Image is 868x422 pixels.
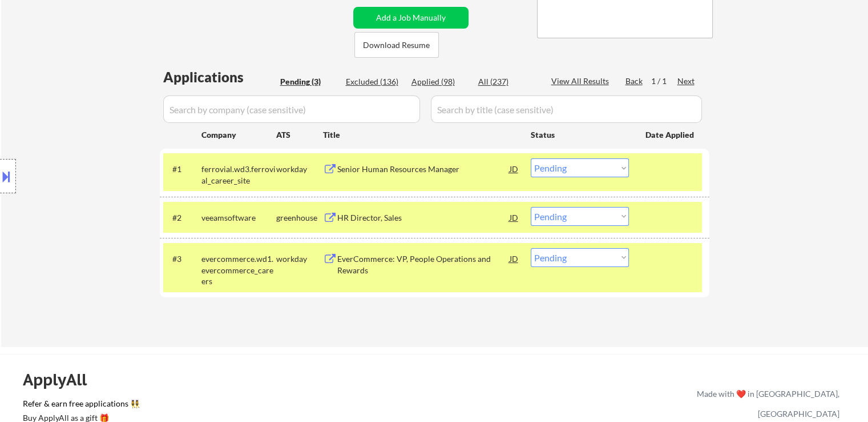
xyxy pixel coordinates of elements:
div: workday [276,164,323,175]
div: ApplyAll [23,370,100,389]
div: evercommerce.wd1.evercommerce_careers [201,253,276,287]
div: All (237) [478,76,535,87]
div: workday [276,253,323,265]
div: EverCommerce: VP, People Operations and Rewards [337,253,510,276]
div: Buy ApplyAll as a gift 🎁 [23,414,137,422]
div: JD [508,248,520,269]
div: Company [201,129,276,141]
div: Senior Human Resources Manager [337,164,510,175]
div: Back [625,75,644,87]
input: Search by title (case sensitive) [431,95,702,123]
div: Applied (98) [411,76,469,87]
div: 1 / 1 [651,75,677,87]
div: Status [531,124,629,145]
div: Applications [163,70,276,84]
div: Date Applied [645,129,696,141]
div: Excluded (136) [346,76,403,87]
div: HR Director, Sales [337,212,510,224]
button: Add a Job Manually [353,7,469,29]
a: Refer & earn free applications 👯‍♀️ [23,400,458,412]
div: View All Results [551,75,612,87]
div: Title [323,129,520,141]
input: Search by company (case sensitive) [163,95,420,123]
div: Pending (3) [280,76,337,87]
div: Next [677,75,696,87]
div: JD [508,207,520,228]
div: ATS [276,129,323,141]
div: veeamsoftware [201,212,276,224]
button: Download Resume [354,32,439,58]
div: JD [508,158,520,179]
div: greenhouse [276,212,323,224]
div: ferrovial.wd3.ferrovial_career_site [201,164,276,186]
